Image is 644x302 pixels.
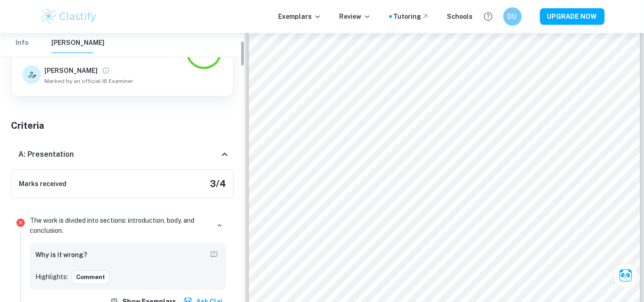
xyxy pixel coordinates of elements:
[279,11,321,22] p: Exemplars
[503,7,522,26] button: DU
[540,8,605,25] button: UPGRADE NOW
[507,11,517,22] h6: DU
[480,9,496,24] button: Help and Feedback
[394,11,429,22] a: Tutoring
[340,11,371,22] p: Review
[613,263,638,288] button: Ask Clai
[447,11,473,22] a: Schools
[40,7,98,26] img: Clastify logo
